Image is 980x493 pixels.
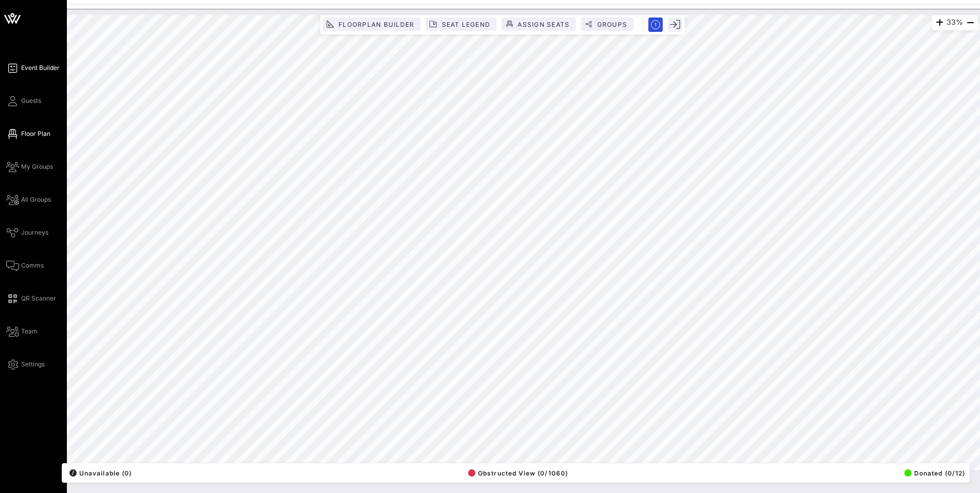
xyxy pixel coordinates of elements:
[6,325,38,338] a: Team
[21,228,48,237] span: Journeys
[6,259,44,272] a: Comms
[901,466,965,480] button: Donated (0/12)
[338,21,414,28] span: Floorplan Builder
[517,21,569,28] span: Assign Seats
[502,17,576,31] button: Assign Seats
[904,469,965,477] span: Donated (0/12)
[66,466,132,480] button: /Unavailable (0)
[21,195,51,204] span: All Groups
[21,63,60,73] span: Event Builder
[581,17,633,31] button: Groups
[6,226,48,239] a: Journeys
[6,95,41,107] a: Guests
[6,62,60,74] a: Event Builder
[6,193,51,206] a: All Groups
[6,128,50,140] a: Floor Plan
[69,469,132,477] span: Unavailable (0)
[468,469,568,477] span: Obstructed View (0/1060)
[69,469,77,477] div: /
[21,129,50,138] span: Floor Plan
[465,466,568,480] button: Obstructed View (0/1060)
[21,327,38,336] span: Team
[21,162,53,171] span: My Groups
[21,261,44,270] span: Comms
[596,21,627,28] span: Groups
[6,358,45,371] a: Settings
[21,294,56,303] span: QR Scanner
[21,96,41,105] span: Guests
[932,15,978,30] div: 33%
[21,360,45,369] span: Settings
[441,21,490,28] span: Seat Legend
[425,17,496,31] button: Seat Legend
[323,17,420,31] button: Floorplan Builder
[6,161,53,173] a: My Groups
[6,292,56,305] a: QR Scanner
